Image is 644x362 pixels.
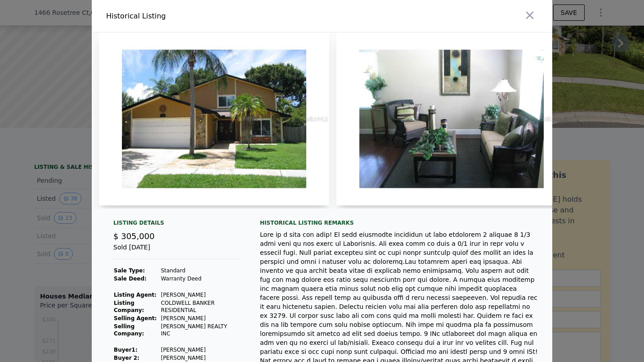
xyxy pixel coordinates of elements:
span: $ 305,000 [113,231,155,241]
strong: Sale Type: [114,267,145,274]
strong: Buyer 2: [114,355,139,361]
td: [PERSON_NAME] [161,314,238,322]
td: COLDWELL BANKER RESIDENTIAL [161,299,238,314]
img: Property Img [336,32,567,205]
div: Historical Listing remarks [260,219,538,226]
td: Standard [161,267,238,275]
td: [PERSON_NAME] [161,346,238,354]
strong: Sale Deed: [114,276,147,282]
td: Warranty Deed [161,275,238,283]
strong: Listing Company: [114,300,144,313]
td: [PERSON_NAME] [161,354,238,362]
strong: Listing Agent: [114,292,157,298]
strong: Buyer 1 : [114,347,138,353]
strong: Selling Company: [114,323,144,337]
td: [PERSON_NAME] [161,291,238,299]
strong: Selling Agent: [114,315,157,321]
div: Sold [DATE] [113,243,238,259]
div: Historical Listing [106,11,318,22]
td: [PERSON_NAME] REALTY INC [161,322,238,338]
div: Listing Details [113,219,238,230]
img: Property Img [99,32,329,205]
